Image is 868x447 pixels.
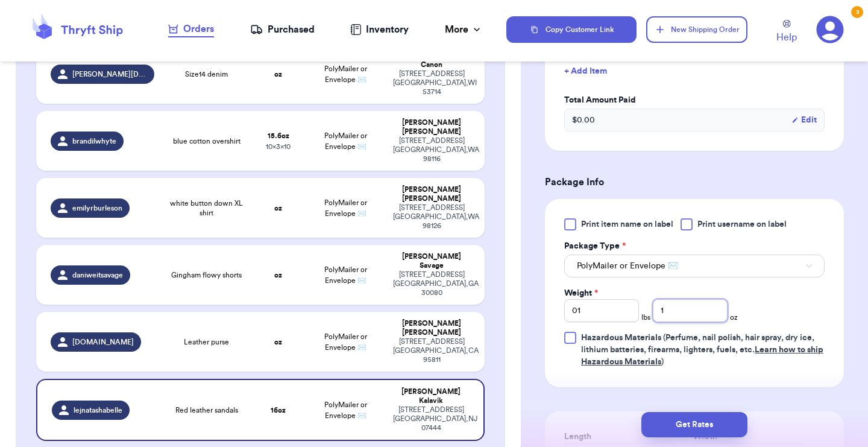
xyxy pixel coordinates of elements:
span: oz [730,312,738,322]
span: PolyMailer or Envelope ✉️ [324,132,367,150]
span: PolyMailer or Envelope ✉️ [324,333,367,351]
span: PolyMailer or Envelope ✉️ [324,199,367,217]
button: New Shipping Order [646,16,747,43]
div: [PERSON_NAME] Savage [393,252,470,270]
span: lbs [641,312,650,322]
strong: oz [274,71,282,78]
strong: 15.6 oz [268,132,289,139]
div: [STREET_ADDRESS] [GEOGRAPHIC_DATA] , WI 53714 [393,69,470,97]
span: Hazardous Materials [581,334,661,342]
div: [STREET_ADDRESS] [GEOGRAPHIC_DATA] , WA 98116 [393,136,470,163]
div: [STREET_ADDRESS] [GEOGRAPHIC_DATA] , NJ 07444 [393,405,469,433]
span: PolyMailer or Envelope ✉️ [577,260,678,272]
div: 3 [851,6,863,18]
strong: 16 oz [271,407,286,414]
button: Copy Customer Link [506,16,637,43]
span: Gingham flowy shorts [171,270,242,280]
button: PolyMailer or Envelope ✉️ [564,255,825,277]
span: Print item name on label [581,218,673,230]
label: Total Amount Paid [564,94,825,106]
strong: oz [274,338,282,346]
span: daniweitsavage [72,270,123,280]
span: Leather purse [184,337,229,347]
span: Print username on label [697,218,787,230]
span: [PERSON_NAME][DOMAIN_NAME] [72,69,147,79]
span: lejnatashabelle [74,405,122,415]
a: Help [776,20,797,45]
span: Size14 denim [185,69,228,79]
div: Orders [168,22,214,36]
label: Package Type [564,240,626,252]
span: emilyrburleson [72,203,122,213]
div: More [445,22,483,37]
span: 10 x 3 x 10 [266,143,291,150]
h3: Package Info [545,175,844,189]
span: $ 0.00 [572,114,595,126]
span: Help [776,30,797,45]
button: Get Rates [641,412,747,437]
span: PolyMailer or Envelope ✉️ [324,65,367,83]
div: [PERSON_NAME] [PERSON_NAME] [393,185,470,203]
strong: oz [274,271,282,279]
div: [PERSON_NAME] [PERSON_NAME] [393,118,470,136]
div: [STREET_ADDRESS] [GEOGRAPHIC_DATA] , GA 30080 [393,270,470,297]
button: + Add Item [559,58,829,84]
span: PolyMailer or Envelope ✉️ [324,266,367,284]
div: [PERSON_NAME] [PERSON_NAME] [393,319,470,337]
div: [STREET_ADDRESS] [GEOGRAPHIC_DATA] , CA 95811 [393,337,470,364]
div: [PERSON_NAME] Kalavik [393,387,469,405]
span: Red leather sandals [175,405,238,415]
label: Weight [564,287,598,299]
span: PolyMailer or Envelope ✉️ [324,401,367,419]
a: Inventory [350,22,409,37]
span: (Perfume, nail polish, hair spray, dry ice, lithium batteries, firearms, lighters, fuels, etc. ) [581,334,823,366]
a: Purchased [250,22,315,37]
span: [DOMAIN_NAME] [72,337,134,347]
span: brandilwhyte [72,136,116,146]
a: Orders [168,22,214,37]
a: 3 [816,16,844,43]
span: blue cotton overshirt [173,136,241,146]
strong: oz [274,204,282,212]
div: [STREET_ADDRESS] [GEOGRAPHIC_DATA] , WA 98126 [393,203,470,230]
button: Edit [791,114,817,126]
span: white button down XL shirt [169,198,244,218]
